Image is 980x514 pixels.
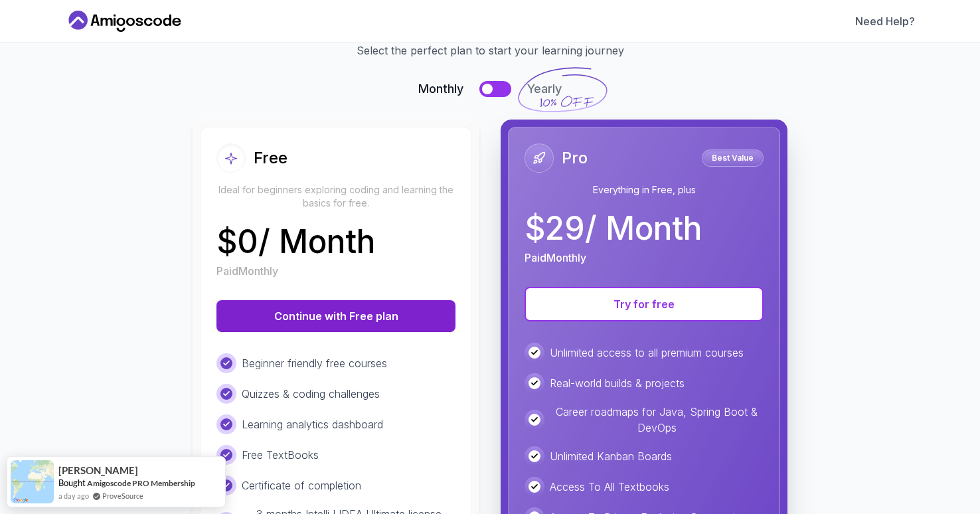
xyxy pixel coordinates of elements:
[550,375,685,391] p: Real-world builds & projects
[550,404,764,436] p: Career roadmaps for Java, Spring Boot & DevOps
[550,345,744,361] p: Unlimited access to all premium courses
[216,226,375,258] p: $ 0 / Month
[525,287,764,321] button: Try for free
[704,151,762,165] p: Best Value
[242,477,361,493] p: Certificate of completion
[562,147,588,169] h2: Pro
[242,447,319,463] p: Free TextBooks
[216,263,278,279] p: Paid Monthly
[525,250,586,266] p: Paid Monthly
[254,147,287,169] h2: Free
[418,80,463,98] span: Monthly
[216,183,455,210] p: Ideal for beginners exploring coding and learning the basics for free.
[550,448,672,464] p: Unlimited Kanban Boards
[81,43,899,58] p: Select the perfect plan to start your learning journey
[855,13,915,29] a: Need Help?
[58,490,89,501] span: a day ago
[87,478,195,488] a: Amigoscode PRO Membership
[58,465,138,476] span: [PERSON_NAME]
[525,183,764,197] p: Everything in Free, plus
[216,300,455,332] button: Continue with Free plan
[11,460,54,503] img: provesource social proof notification image
[525,213,702,244] p: $ 29 / Month
[58,477,86,488] span: Bought
[550,479,669,495] p: Access To All Textbooks
[242,416,383,432] p: Learning analytics dashboard
[242,386,380,402] p: Quizzes & coding challenges
[102,490,143,501] a: ProveSource
[242,355,387,371] p: Beginner friendly free courses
